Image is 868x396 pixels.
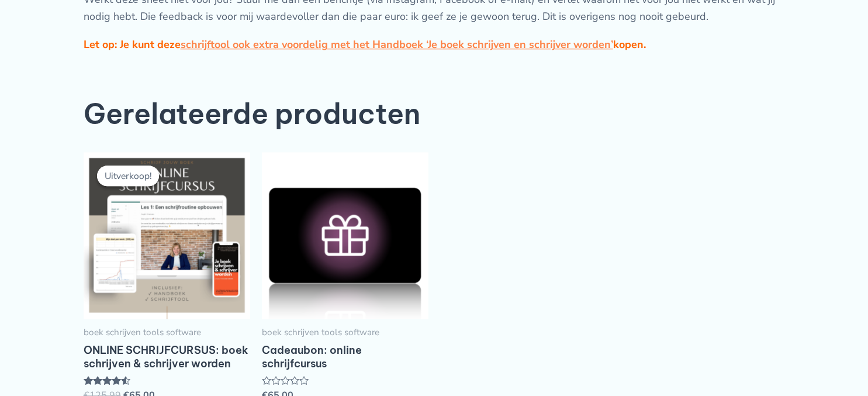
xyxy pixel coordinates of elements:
[84,152,250,319] img: ONLINE SCHRIJFCURSUS: boek schrijven & schrijver worden
[97,166,159,186] span: Uitverkoop!
[262,152,428,319] img: Cadeaubon: online schrijfcursus
[84,96,785,132] h2: Gerelateerde producten
[262,327,428,339] span: boek schrijven tools software
[84,343,250,376] a: ONLINE SCHRIJFCURSUS: boek schrijven & schrijver worden
[84,343,250,371] h2: ONLINE SCHRIJFCURSUS: boek schrijven & schrijver worden
[84,37,646,51] strong: Let op: Je kunt deze kopen.
[262,343,428,371] h2: Cadeaubon: online schrijfcursus
[181,37,613,51] a: schrijftool ook extra voordelig met het Handboek ‘Je boek schrijven en schrijver worden’
[84,327,250,339] span: boek schrijven tools software
[262,343,428,376] a: Cadeaubon: online schrijfcursus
